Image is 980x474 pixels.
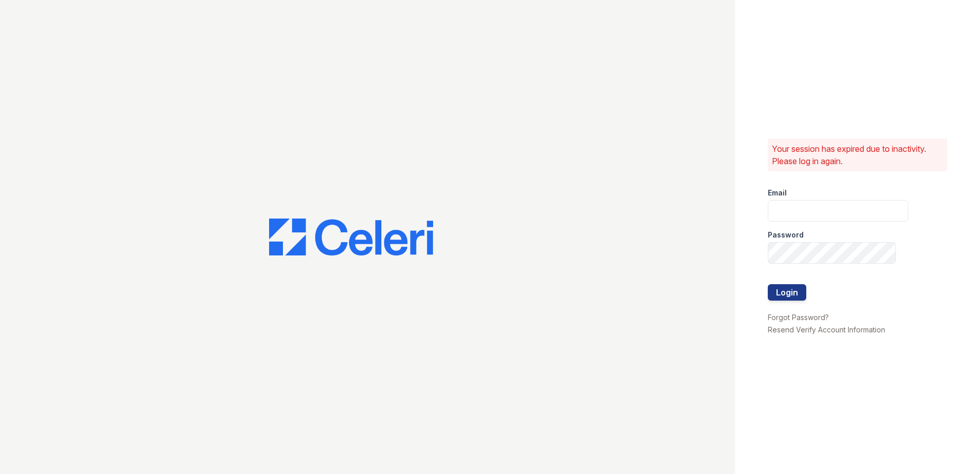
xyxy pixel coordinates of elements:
[768,230,804,240] label: Password
[768,284,806,301] button: Login
[768,188,787,198] label: Email
[772,143,943,167] p: Your session has expired due to inactivity. Please log in again.
[768,325,885,334] a: Resend Verify Account Information
[768,313,829,322] a: Forgot Password?
[269,219,433,255] img: CE_Logo_Blue-a8612792a0a2168367f1c8372b55b34899dd931a85d93a1a3d3e32e68fde9ad4.png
